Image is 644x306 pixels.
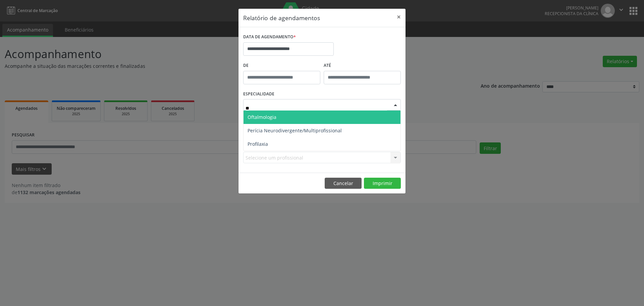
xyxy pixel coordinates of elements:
span: Profilaxia [248,141,268,147]
button: Cancelar [325,178,362,189]
span: Perícia Neurodivergente/Multiprofissional [248,127,342,134]
span: Oftalmologia [248,114,276,120]
button: Imprimir [364,178,401,189]
label: De [243,60,320,71]
label: ATÉ [324,60,401,71]
label: DATA DE AGENDAMENTO [243,32,296,42]
label: ESPECIALIDADE [243,89,274,99]
h5: Relatório de agendamentos [243,13,320,22]
button: Close [392,9,406,25]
